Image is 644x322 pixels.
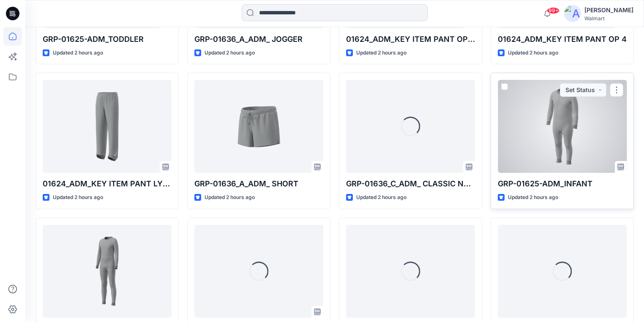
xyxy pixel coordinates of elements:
[205,49,255,57] p: Updated 2 hours ago
[356,49,407,57] p: Updated 2 hours ago
[498,33,627,45] p: 01624_ADM_KEY ITEM PANT OP 4
[564,5,581,22] img: avatar
[584,15,633,22] div: Walmart
[508,193,558,202] p: Updated 2 hours ago
[43,178,172,190] p: 01624_ADM_KEY ITEM PANT LY SAMPLE
[547,7,559,14] span: 99+
[43,225,172,318] a: GRP-01625- ADM_BIG KID
[508,49,558,57] p: Updated 2 hours ago
[498,178,627,190] p: GRP-01625-ADM_INFANT
[53,193,103,202] p: Updated 2 hours ago
[43,80,172,173] a: 01624_ADM_KEY ITEM PANT LY SAMPLE
[53,49,103,57] p: Updated 2 hours ago
[194,33,323,45] p: GRP-01636_A_ADM_ JOGGER
[194,80,323,173] a: GRP-01636_A_ADM_ SHORT
[346,33,475,45] p: 01624_ADM_KEY ITEM PANT OPT 2
[498,80,627,173] a: GRP-01625-ADM_INFANT
[205,193,255,202] p: Updated 2 hours ago
[346,178,475,190] p: GRP-01636_C_ADM_ CLASSIC NOTCH COLLAR
[584,5,633,15] div: [PERSON_NAME]
[43,33,172,45] p: GRP-01625-ADM_TODDLER
[356,193,407,202] p: Updated 2 hours ago
[194,178,323,190] p: GRP-01636_A_ADM_ SHORT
